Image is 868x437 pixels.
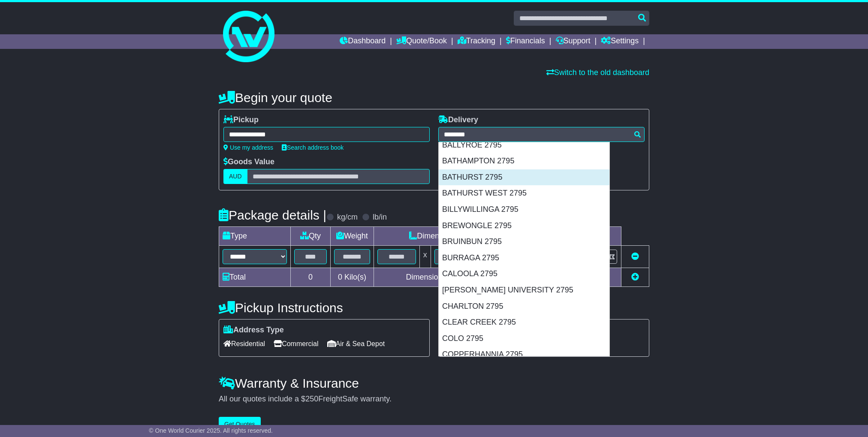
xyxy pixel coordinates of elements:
[439,137,609,154] div: BALLYROE 2795
[439,347,609,363] div: COPPERHANNIA 2795
[631,273,639,281] a: Add new item
[223,157,274,167] label: Goods Value
[374,268,533,287] td: Dimensions in Centimetre(s)
[396,34,447,49] a: Quote/Book
[439,169,609,186] div: BATHURST 2795
[219,395,649,404] div: All our quotes include a $ FreightSafe warranty.
[439,153,609,169] div: BATHAMPTON 2795
[373,213,387,222] label: lb/in
[546,68,649,77] a: Switch to the old dashboard
[439,250,609,266] div: BURRAGA 2795
[439,314,609,331] div: CLEAR CREEK 2795
[282,144,344,151] a: Search address book
[223,169,247,184] label: AUD
[149,427,273,434] span: © One World Courier 2025. All rights reserved.
[439,282,609,298] div: [PERSON_NAME] UNIVERSITY 2795
[439,218,609,234] div: BREWONGLE 2795
[439,266,609,282] div: CALOOLA 2795
[438,115,478,125] label: Delivery
[374,227,533,246] td: Dimensions (L x W x H)
[327,337,385,350] span: Air & Sea Depot
[631,252,639,261] a: Remove this item
[340,34,386,49] a: Dashboard
[291,227,331,246] td: Qty
[439,202,609,218] div: BILLYWILLINGA 2795
[458,34,495,49] a: Tracking
[291,268,331,287] td: 0
[305,395,318,403] span: 250
[219,208,326,222] h4: Package details |
[601,34,639,49] a: Settings
[219,301,430,315] h4: Pickup Instructions
[223,337,265,350] span: Residential
[331,268,374,287] td: Kilo(s)
[419,246,431,268] td: x
[219,376,649,390] h4: Warranty & Insurance
[338,273,342,281] span: 0
[556,34,591,49] a: Support
[337,213,358,222] label: kg/cm
[439,331,609,347] div: COLO 2795
[219,90,649,105] h4: Begin your quote
[219,268,291,287] td: Total
[219,417,261,432] button: Get Quotes
[506,34,545,49] a: Financials
[331,227,374,246] td: Weight
[219,227,291,246] td: Type
[223,144,273,151] a: Use my address
[438,127,645,142] typeahead: Please provide city
[439,298,609,315] div: CHARLTON 2795
[223,325,284,335] label: Address Type
[274,337,318,350] span: Commercial
[223,115,259,125] label: Pickup
[439,234,609,250] div: BRUINBUN 2795
[439,185,609,202] div: BATHURST WEST 2795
